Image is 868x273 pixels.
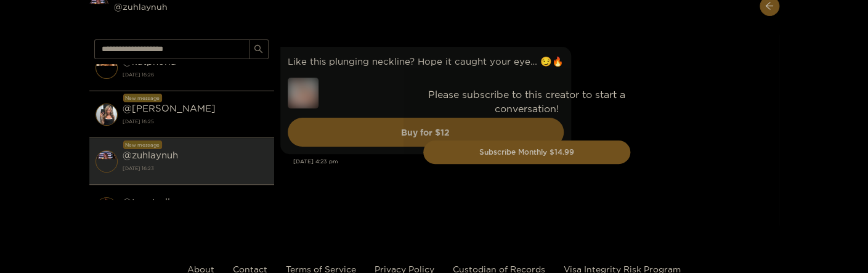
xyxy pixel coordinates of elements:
[95,104,118,126] img: conversation
[123,103,216,113] strong: @ [PERSON_NAME]
[123,163,268,174] strong: [DATE] 16:23
[123,116,268,127] strong: [DATE] 16:25
[254,44,263,55] span: search
[123,141,162,149] div: New message
[123,197,187,207] strong: @ tayntedlove
[123,94,162,102] div: New message
[123,150,178,160] strong: @ zuhlaynuh
[765,1,774,12] span: arrow-left
[95,150,118,173] img: conversation
[423,88,630,116] p: Please subscribe to this creator to start a conversation!
[423,141,630,164] button: Subscribe Monthly $14.99
[95,197,118,219] img: conversation
[95,57,118,79] img: conversation
[123,69,268,80] strong: [DATE] 16:26
[249,39,269,59] button: search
